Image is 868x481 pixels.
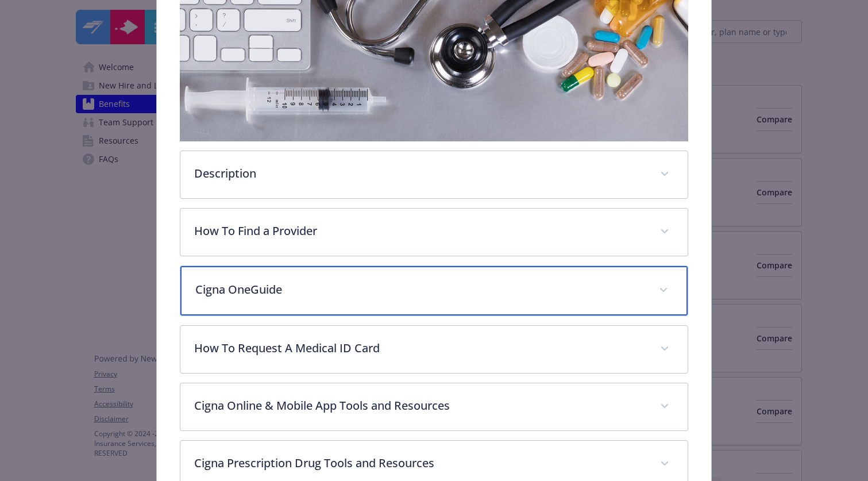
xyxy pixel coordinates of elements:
div: How To Find a Provider [180,209,688,256]
p: Cigna Online & Mobile App Tools and Resources [194,397,646,414]
div: How To Request A Medical ID Card [180,326,688,373]
p: Description [194,165,646,182]
p: How To Find a Provider [194,222,646,240]
div: Description [180,151,688,198]
p: Cigna Prescription Drug Tools and Resources [194,455,646,472]
p: Cigna OneGuide [195,281,645,298]
div: Cigna OneGuide [180,266,688,315]
div: Cigna Online & Mobile App Tools and Resources [180,383,688,430]
p: How To Request A Medical ID Card [194,340,646,357]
